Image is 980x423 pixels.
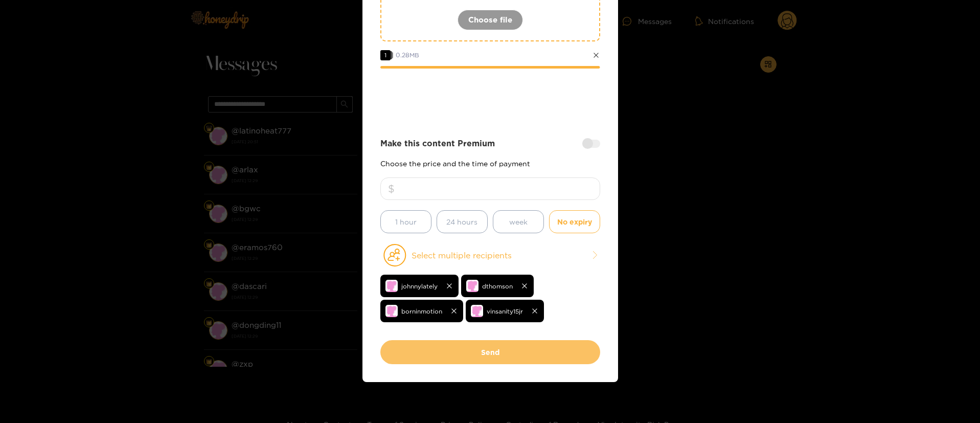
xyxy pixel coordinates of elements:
span: 0.28 MB [396,52,419,58]
strong: Make this content Premium [380,138,495,149]
button: Choose file [458,10,523,30]
button: Send [380,340,600,364]
span: 1 [380,50,391,60]
img: no-avatar.png [466,280,478,292]
img: no-avatar.png [385,305,398,317]
p: Choose the price and the time of payment [380,160,600,167]
span: 24 hours [446,216,477,228]
span: vinsanity15jr [487,305,523,317]
button: 1 hour [380,210,431,233]
button: 24 hours [437,210,488,233]
span: dthomson [482,280,513,292]
span: 1 hour [395,216,417,228]
button: No expiry [549,210,600,233]
span: No expiry [557,216,592,228]
button: week [493,210,544,233]
img: no-avatar.png [471,305,483,317]
button: Select multiple recipients [380,243,600,267]
img: no-avatar.png [385,280,398,292]
span: week [509,216,528,228]
span: johnnylately [401,280,438,292]
span: borninmotion [401,305,442,317]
